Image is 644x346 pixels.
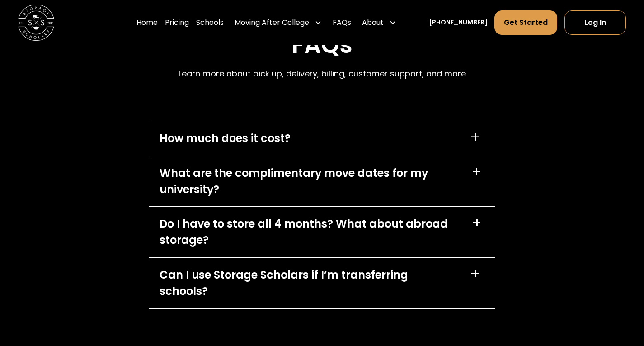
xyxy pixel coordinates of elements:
div: About [358,10,400,35]
a: FAQs [333,10,351,35]
div: Moving After College [235,17,309,28]
a: Pricing [165,10,189,35]
div: How much does it cost? [160,130,291,147]
div: Can I use Storage Scholars if I’m transferring schools? [160,267,459,299]
div: Moving After College [231,10,325,35]
p: Learn more about pick up, delivery, billing, customer support, and more [179,68,466,80]
h2: FAQs [179,31,466,59]
div: Do I have to store all 4 months? What about abroad storage? [160,216,461,248]
div: + [472,216,482,230]
div: + [470,267,480,281]
a: Log In [564,10,626,35]
a: Home [136,10,158,35]
div: + [471,165,481,180]
a: Schools [196,10,224,35]
div: About [362,17,384,28]
div: What are the complimentary move dates for my university? [160,165,461,198]
a: Get Started [494,10,557,35]
div: + [470,130,480,145]
img: Storage Scholars main logo [18,5,54,41]
a: [PHONE_NUMBER] [429,18,488,27]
